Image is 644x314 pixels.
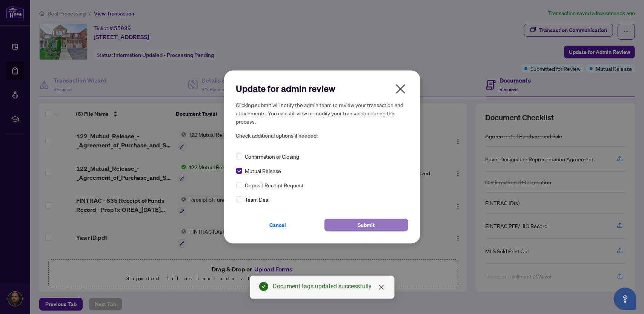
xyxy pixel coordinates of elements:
[236,132,408,140] span: Check additional options if needed:
[236,219,320,231] button: Cancel
[358,219,375,231] span: Submit
[259,282,268,291] span: check-circle
[236,101,408,126] h5: Clicking submit will notify the admin team to review your transaction and attachments. You can st...
[236,83,408,95] h2: Update for admin review
[245,167,281,175] span: Mutual Release
[614,288,636,310] button: Open asap
[245,195,270,204] span: Team Deal
[324,219,408,231] button: Submit
[377,283,386,291] a: Close
[245,181,304,189] span: Deposit Receipt Request
[270,219,286,231] span: Cancel
[378,284,384,290] span: close
[273,282,385,291] div: Document tags updated successfully.
[395,83,407,95] span: close
[245,152,300,161] span: Confirmation of Closing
